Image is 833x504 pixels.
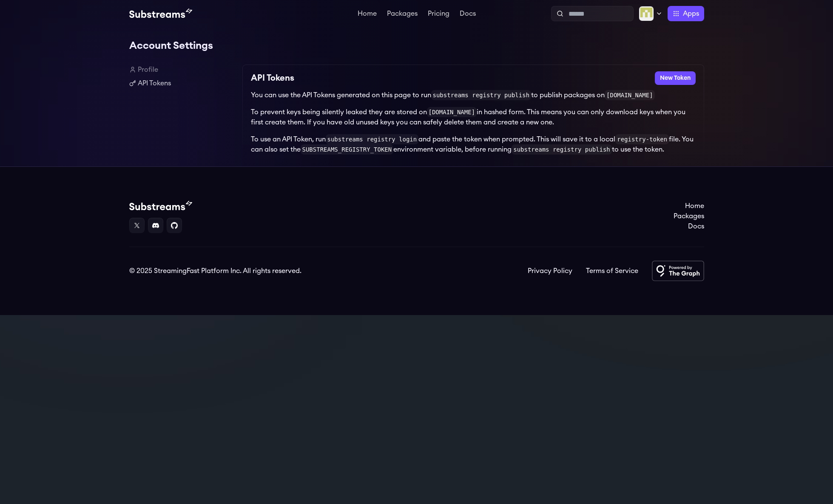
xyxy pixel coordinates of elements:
[652,261,704,281] img: Powered by The Graph
[639,6,654,21] img: Profile
[674,201,704,211] a: Home
[129,78,236,88] a: API Tokens
[655,71,696,85] button: New Token
[326,134,419,144] code: substreams registry login
[129,8,192,19] img: Substream's logo
[615,134,669,144] code: registry-token
[251,90,696,100] p: You can use the API Tokens generated on this page to run to publish packages on
[528,266,572,276] a: Privacy Policy
[356,10,378,19] a: Home
[674,221,704,231] a: Docs
[605,90,655,100] code: [DOMAIN_NAME]
[129,37,704,54] h1: Account Settings
[683,8,699,19] span: Apps
[385,10,419,19] a: Packages
[426,10,451,19] a: Pricing
[251,134,696,155] p: To use an API Token, run and paste the token when prompted. This will save it to a local file. Yo...
[129,65,236,75] a: Profile
[129,266,301,276] div: © 2025 StreamingFast Platform Inc. All rights reserved.
[129,201,192,211] img: Substream's logo
[251,71,294,85] h2: API Tokens
[251,107,696,127] p: To prevent keys being silently leaked they are stored on in hashed form. This means you can only ...
[674,211,704,221] a: Packages
[458,10,478,19] a: Docs
[586,266,638,276] a: Terms of Service
[301,144,394,155] code: SUBSTREAMS_REGISTRY_TOKEN
[427,107,477,117] code: [DOMAIN_NAME]
[431,90,532,100] code: substreams registry publish
[512,144,612,155] code: substreams registry publish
